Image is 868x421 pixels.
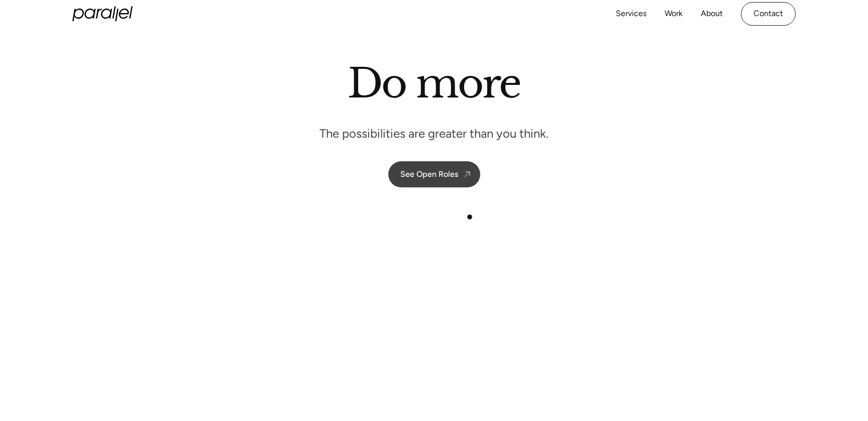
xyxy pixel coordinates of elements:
[616,7,646,21] a: Services
[388,161,480,187] a: See Open Roles
[741,2,796,26] a: Contact
[348,59,521,108] h1: Do more
[701,7,723,21] a: About
[319,126,549,141] p: The possibilities are greater than you think.
[72,7,133,22] a: home
[400,169,458,179] div: See Open Roles
[665,7,683,21] a: Work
